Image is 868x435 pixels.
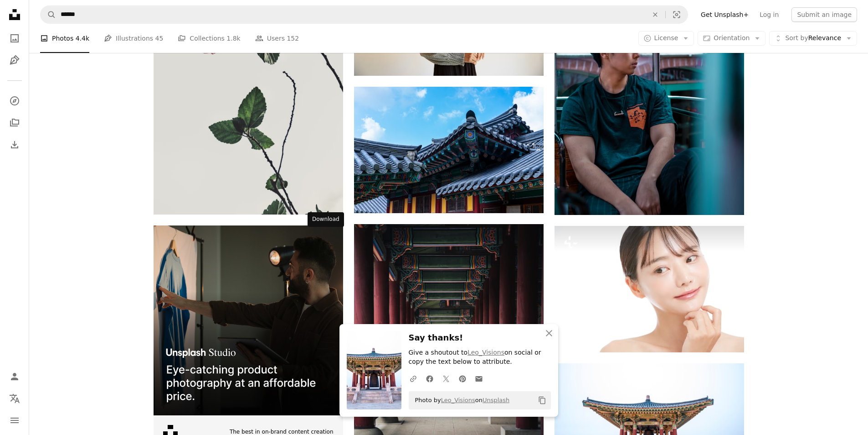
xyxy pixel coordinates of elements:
h3: Say thanks! [409,331,551,345]
form: Find visuals sitewide [40,5,688,24]
button: Visual search [666,6,688,23]
img: file-1715714098234-25b8b4e9d8faimage [154,225,343,415]
span: Relevance [785,34,841,43]
p: Give a shoutout to on social or copy the text below to attribute. [409,348,551,367]
a: Share on Facebook [421,369,438,388]
img: Beauty portrait of young Asian woman and white background and strobe lights. [555,226,744,352]
a: pink Hibiscus rosa-sinensis flower on white background [154,68,343,76]
button: Orientation [698,31,765,46]
span: License [654,34,678,42]
span: 152 [287,33,299,43]
button: Search Unsplash [41,6,56,23]
a: brown and beige concrete building [555,421,744,430]
a: Leo_Visions [441,397,475,404]
span: Photo by on [411,393,510,408]
a: Collections [5,114,24,132]
span: Sort by [785,34,808,42]
button: Copy to clipboard [534,393,550,408]
div: Download [308,212,344,227]
a: Get Unsplash+ [695,7,754,22]
a: Share on Pinterest [454,369,471,388]
a: Download History [5,136,24,154]
a: Leo_Visions [467,349,504,356]
a: Share over email [471,369,487,388]
a: Unsplash [483,397,509,404]
a: Share on Twitter [438,369,454,388]
a: Collections 1.8k [178,24,240,53]
button: Sort byRelevance [769,31,857,46]
span: 1.8k [226,33,240,43]
button: Menu [5,411,24,430]
a: Explore [5,92,24,110]
button: Language [5,389,24,408]
button: Submit an image [791,7,857,22]
a: Log in / Sign up [5,367,24,386]
a: brown and black concrete building under blue sky during daytime [354,146,544,154]
a: Log in [754,7,784,22]
a: Illustrations [5,51,24,69]
img: brown and black concrete building under blue sky during daytime [354,87,544,213]
button: License [638,31,694,46]
button: Clear [645,6,665,23]
a: Photos [5,29,24,47]
a: Home — Unsplash [5,5,24,26]
a: Illustrations 45 [104,24,163,53]
span: 45 [155,33,164,43]
a: Users 152 [255,24,299,53]
span: Orientation [714,34,750,42]
a: a man sitting on a bus looking out the window [555,68,744,77]
a: Beauty portrait of young Asian woman and white background and strobe lights. [555,285,744,293]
